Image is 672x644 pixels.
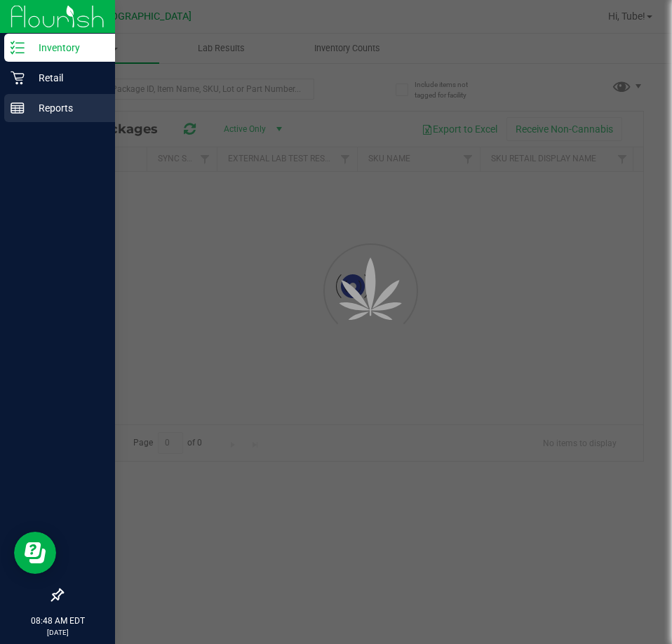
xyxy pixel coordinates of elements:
[6,627,109,638] p: [DATE]
[25,100,109,116] p: Reports
[11,71,25,85] inline-svg: Retail
[25,69,109,86] p: Retail
[11,41,25,55] inline-svg: Inventory
[14,532,56,574] iframe: Resource center
[25,39,109,56] p: Inventory
[11,101,25,115] inline-svg: Reports
[6,615,109,627] p: 08:48 AM EDT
